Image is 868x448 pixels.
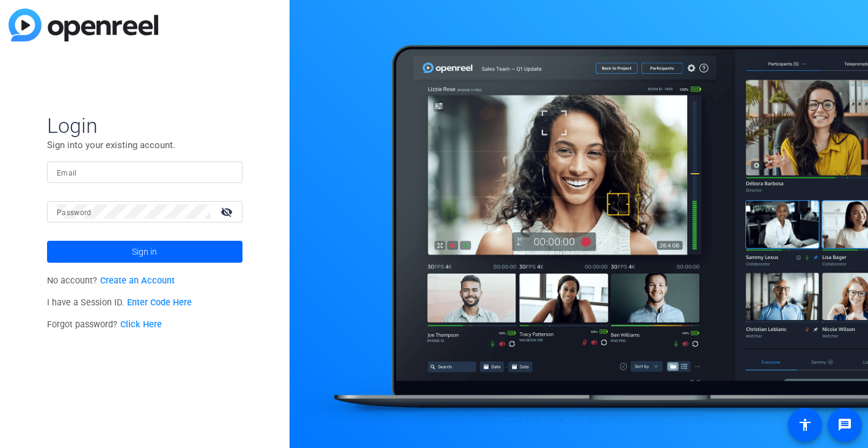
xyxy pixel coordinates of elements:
span: Forgot password? [47,319,162,330]
mat-label: Email [57,169,77,177]
input: Enter Email Address [57,165,233,179]
a: Click Here [120,319,162,330]
mat-label: Password [57,208,92,217]
button: Sign in [47,241,243,263]
mat-icon: accessibility [798,418,812,432]
mat-icon: visibility_off [213,203,243,221]
a: Enter Code Here [127,297,192,308]
a: Create an Account [100,276,175,286]
p: Sign into your existing account. [47,138,243,152]
img: blue-gradient.svg [9,9,158,41]
span: I have a Session ID. [47,297,192,308]
span: Login [47,113,243,138]
mat-icon: message [837,418,852,432]
span: No account? [47,276,175,286]
span: Sign in [132,236,157,267]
